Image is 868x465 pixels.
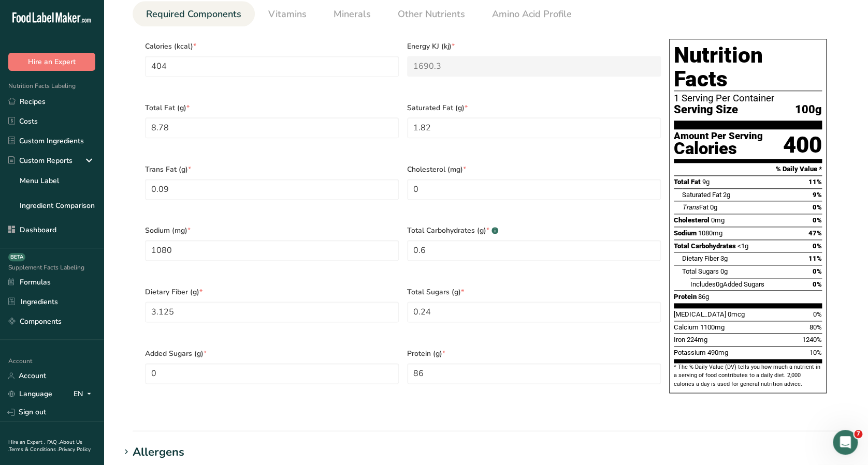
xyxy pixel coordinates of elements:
[711,216,725,224] span: 0mg
[674,242,736,250] span: Total Carbohydrates
[74,388,95,400] div: EN
[833,430,858,455] iframe: Intercom live chat
[674,323,699,331] span: Calcium
[854,430,862,438] span: 7
[809,323,822,331] span: 80%
[723,191,730,199] span: 2g
[407,225,661,236] span: Total Carbohydrates (g)
[802,336,822,343] span: 1240%
[9,446,59,453] a: Terms & Conditions .
[407,41,661,52] span: Energy KJ (kj)
[682,203,699,211] i: Trans
[682,203,708,211] span: Fat
[674,43,822,91] h1: Nutrition Facts
[8,53,95,71] button: Hire an Expert
[407,164,661,175] span: Cholesterol (mg)
[716,280,723,288] span: 0g
[407,287,661,297] span: Total Sugars (g)
[492,7,572,21] span: Amino Acid Profile
[682,191,721,199] span: Saturated Fat
[808,229,822,237] span: 47%
[407,348,661,359] span: Protein (g)
[674,293,697,301] span: Protein
[674,363,822,388] section: * The % Daily Value (DV) tells you how much a nutrient in a serving of food contributes to a dail...
[145,225,399,236] span: Sodium (mg)
[133,444,184,461] div: Allergens
[8,253,25,261] div: BETA
[698,229,722,237] span: 1080mg
[737,242,748,250] span: <1g
[720,267,728,275] span: 0g
[808,254,822,262] span: 11%
[674,229,697,237] span: Sodium
[674,103,738,116] span: Serving Size
[334,7,371,21] span: Minerals
[702,178,710,186] span: 9g
[674,349,706,356] span: Potassium
[813,216,822,224] span: 0%
[813,280,822,288] span: 0%
[145,102,399,113] span: Total Fat (g)
[674,93,822,103] div: 1 Serving Per Container
[398,7,465,21] span: Other Nutrients
[145,164,399,175] span: Trans Fat (g)
[8,385,52,403] a: Language
[808,178,822,186] span: 11%
[47,439,60,446] a: FAQ .
[674,310,726,318] span: [MEDICAL_DATA]
[682,267,719,275] span: Total Sugars
[674,216,710,224] span: Cholesterol
[700,323,725,331] span: 1100mg
[674,178,701,186] span: Total Fat
[690,280,764,288] span: Includes Added Sugars
[268,7,307,21] span: Vitamins
[720,254,728,262] span: 3g
[813,191,822,199] span: 9%
[809,349,822,356] span: 10%
[813,310,822,318] span: 0%
[707,349,728,356] span: 490mg
[710,203,717,211] span: 0g
[407,102,661,113] span: Saturated Fat (g)
[8,439,82,453] a: About Us .
[674,131,763,141] div: Amount Per Serving
[783,131,822,159] div: 400
[146,7,241,21] span: Required Components
[698,293,709,301] span: 86g
[145,287,399,297] span: Dietary Fiber (g)
[795,103,822,116] span: 100g
[813,267,822,275] span: 0%
[682,254,719,262] span: Dietary Fiber
[813,242,822,250] span: 0%
[8,439,45,446] a: Hire an Expert .
[813,203,822,211] span: 0%
[674,163,822,175] section: % Daily Value *
[145,348,399,359] span: Added Sugars (g)
[145,41,399,52] span: Calories (kcal)
[728,310,745,318] span: 0mcg
[8,155,73,166] div: Custom Reports
[674,336,685,343] span: Iron
[59,446,91,453] a: Privacy Policy
[674,141,763,156] div: Calories
[687,336,707,343] span: 224mg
